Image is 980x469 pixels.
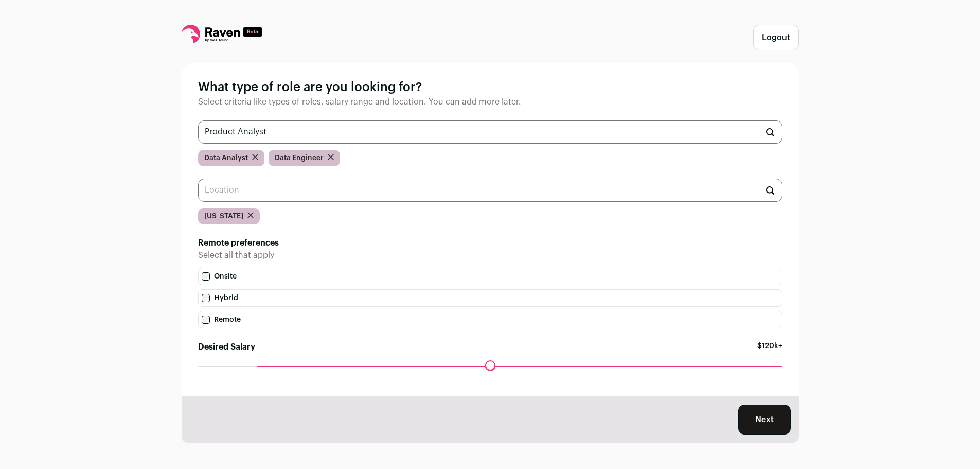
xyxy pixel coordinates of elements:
[202,316,210,324] input: Remote
[198,79,782,96] h1: What type of role are you looking for?
[204,153,248,163] span: Data Analyst
[738,405,791,435] button: Next
[757,341,782,366] span: $120k+
[753,25,799,50] button: Logout
[198,120,782,144] input: Job Function
[198,179,782,202] input: Location
[202,294,210,302] input: Hybrid
[198,341,255,353] label: Desired Salary
[198,289,782,307] label: Hybrid
[198,311,782,328] label: Remote
[204,211,243,221] span: [US_STATE]
[198,96,782,108] p: Select criteria like types of roles, salary range and location. You can add more later.
[275,153,324,163] span: Data Engineer
[198,249,782,262] p: Select all that apply
[198,237,782,249] h2: Remote preferences
[202,272,210,281] input: Onsite
[198,268,782,285] label: Onsite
